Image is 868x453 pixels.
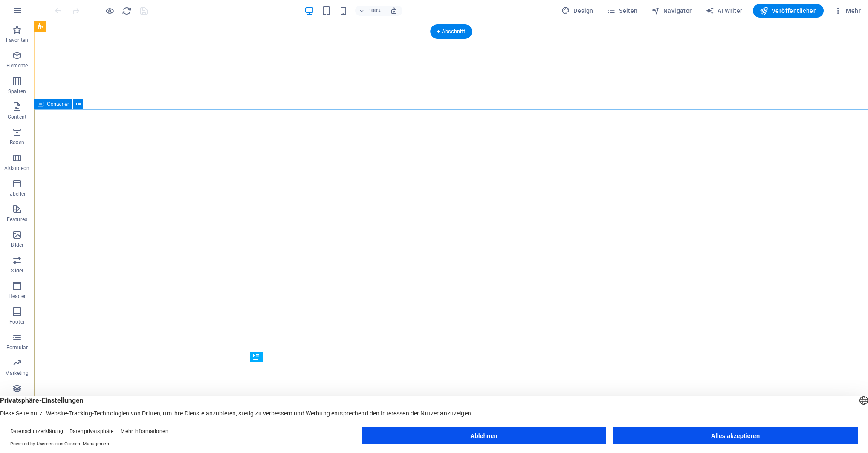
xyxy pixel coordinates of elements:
[10,139,24,146] p: Boxen
[558,4,597,18] button: Design
[5,370,29,377] p: Marketing
[6,62,28,69] p: Elemente
[11,242,24,248] p: Bilder
[7,190,27,197] p: Tabellen
[760,6,817,15] span: Veröffentlichen
[11,267,24,274] p: Slider
[648,4,695,18] button: Navigator
[430,24,472,39] div: + Abschnitt
[830,4,864,18] button: Mehr
[104,6,115,16] button: Klicke hier, um den Vorschau-Modus zu verlassen
[8,114,26,120] p: Content
[355,6,385,16] button: 100%
[834,6,861,15] span: Mehr
[4,395,30,402] p: Collections
[368,6,382,16] h6: 100%
[8,88,26,95] p: Spalten
[604,4,641,18] button: Seiten
[7,216,27,223] p: Features
[558,4,597,18] div: Design (Strg+Alt+Y)
[390,7,398,15] i: Bei Größenänderung Zoomstufe automatisch an das gewählte Gerät anpassen.
[47,102,69,107] span: Container
[6,344,28,351] p: Formular
[753,4,824,18] button: Veröffentlichen
[702,4,746,18] button: AI Writer
[651,6,692,15] span: Navigator
[122,6,132,16] i: Seite neu laden
[9,319,25,325] p: Footer
[706,6,743,15] span: AI Writer
[6,37,28,44] p: Favoriten
[9,293,26,300] p: Header
[4,165,29,172] p: Akkordeon
[122,6,132,16] button: reload
[561,6,593,15] span: Design
[607,6,638,15] span: Seiten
